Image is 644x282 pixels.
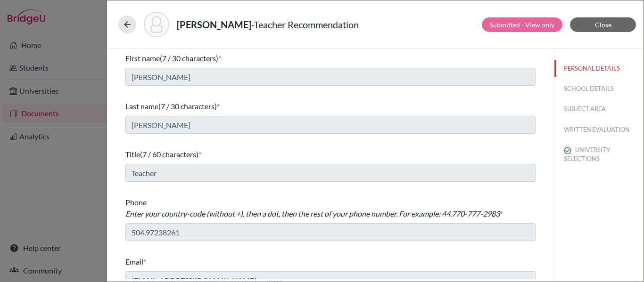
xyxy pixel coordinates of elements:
span: (7 / 30 characters) [158,102,217,111]
button: UNIVERSITY SELECTIONS [554,142,644,167]
img: check_circle_outline-e4d4ac0f8e9136db5ab2.svg [564,147,571,154]
button: PERSONAL DETAILS [554,60,644,77]
span: - Teacher Recommendation [251,19,359,30]
span: (7 / 30 characters) [160,54,218,63]
span: Title [125,150,140,159]
button: SUBJECT AREA [554,101,644,117]
span: (7 / 60 characters) [140,150,198,159]
span: Phone [125,198,500,218]
strong: [PERSON_NAME] [177,19,251,30]
i: Enter your country-code (without +), then a dot, then the rest of your phone number. For example:... [125,209,500,218]
span: First name [125,54,160,63]
span: Last name [125,102,158,111]
button: WRITTEN EVALUATION [554,121,644,138]
button: SCHOOL DETAILS [554,81,644,97]
span: Email [125,257,143,266]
